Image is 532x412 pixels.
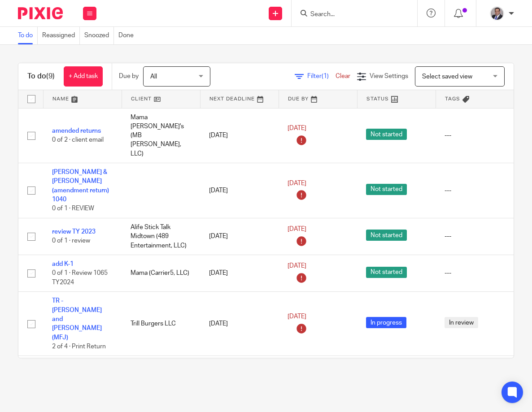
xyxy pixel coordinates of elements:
[52,261,74,267] a: add K-1
[366,230,407,241] span: Not started
[288,226,306,232] span: [DATE]
[52,169,109,203] a: [PERSON_NAME] & [PERSON_NAME] (amendment return) 1040
[200,292,279,356] td: [DATE]
[445,186,505,195] div: ---
[422,74,472,80] span: Select saved view
[18,27,38,44] a: To do
[445,317,478,328] span: In review
[200,163,279,218] td: [DATE]
[366,267,407,278] span: Not started
[445,269,505,278] div: ---
[52,229,96,235] a: review TY 2023
[288,180,306,186] span: [DATE]
[322,73,329,79] span: (1)
[122,292,200,356] td: Trill Burgers LLC
[200,356,279,393] td: [DATE]
[118,27,138,44] a: Done
[200,255,279,291] td: [DATE]
[52,206,94,212] span: 0 of 1 · REVIEW
[42,27,80,44] a: Reassigned
[52,137,104,143] span: 0 of 2 · client email
[490,6,504,21] img: thumbnail_IMG_0720.jpg
[122,218,200,255] td: Alife Stick Talk Midtown (489 Entertainment, LLC)
[119,72,139,81] p: Due by
[336,73,350,79] a: Clear
[445,232,505,241] div: ---
[445,96,460,101] span: Tags
[52,238,90,244] span: 0 of 1 · review
[52,270,108,286] span: 0 of 1 · Review 1065 TY2024
[52,298,102,340] a: TR - [PERSON_NAME] and [PERSON_NAME] (MFJ)
[122,356,200,393] td: Alife Stick Talk Midtown (489 Entertainment, LLC)
[27,72,55,81] h1: To do
[366,129,407,140] span: Not started
[366,317,406,328] span: In progress
[366,184,407,195] span: Not started
[122,255,200,291] td: Mama (Carrier5, LLC)
[370,73,408,79] span: View Settings
[46,73,55,80] span: (9)
[52,128,101,134] a: amended returns
[150,74,157,80] span: All
[52,343,106,350] span: 2 of 4 · Print Return
[288,125,306,131] span: [DATE]
[310,11,390,19] input: Search
[122,108,200,163] td: Mama [PERSON_NAME]'s (MB [PERSON_NAME], LLC)
[200,108,279,163] td: [DATE]
[307,73,336,79] span: Filter
[64,66,103,87] a: + Add task
[18,7,63,19] img: Pixie
[288,263,306,269] span: [DATE]
[445,131,505,140] div: ---
[288,313,306,320] span: [DATE]
[200,218,279,255] td: [DATE]
[84,27,114,44] a: Snoozed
